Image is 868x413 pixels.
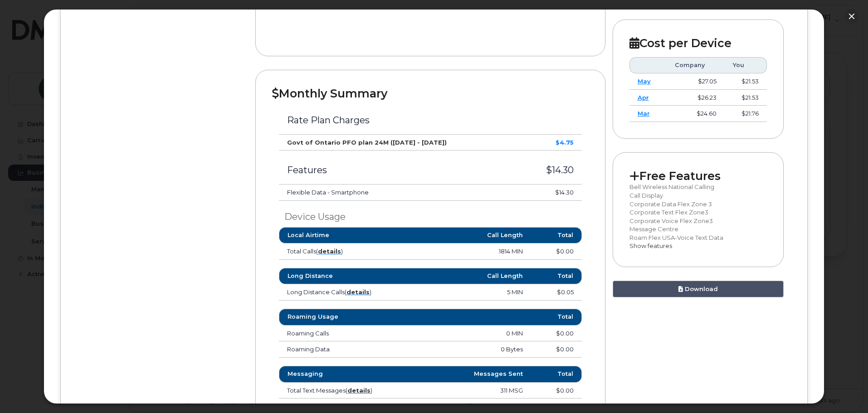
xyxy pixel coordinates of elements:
[531,227,581,243] th: Total
[521,185,581,201] td: $14.30
[667,106,725,122] td: $24.60
[629,183,767,191] p: Bell Wireless National Calling
[629,169,767,183] h2: Free Features
[638,110,650,117] a: Mar
[556,139,574,146] strong: $4.75
[287,139,447,146] strong: Govt of Ontario PFO plan 24M ([DATE] - [DATE])
[529,165,573,175] h3: $14.30
[405,227,531,243] th: Call Length
[287,115,573,125] h3: Rate Plan Charges
[279,212,581,222] h3: Device Usage
[629,233,767,242] p: Roam Flex USA-Voice Text Data
[629,217,767,225] p: Corporate Voice Flex Zone3
[279,227,405,243] th: Local Airtime
[279,185,521,201] td: Flexible Data - Smartphone
[629,225,767,233] p: Message Centre
[629,208,767,217] p: Corporate Text Flex Zone3
[725,106,767,122] td: $21.76
[287,165,513,175] h3: Features
[629,200,767,209] p: Corporate Data Flex Zone 3
[629,191,767,200] p: Call Display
